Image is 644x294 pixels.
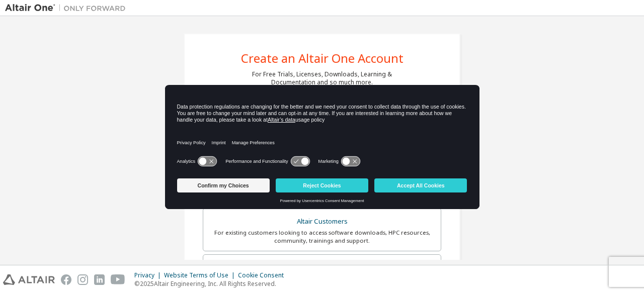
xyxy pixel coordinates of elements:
[3,274,55,285] img: altair_logo.svg
[241,52,404,64] div: Create an Altair One Account
[111,274,125,285] img: youtube.svg
[94,274,105,285] img: linkedin.svg
[252,70,392,86] div: For Free Trials, Licenses, Downloads, Learning & Documentation and so much more.
[134,279,290,288] p: © 2025 Altair Engineering, Inc. All Rights Reserved.
[77,274,88,285] img: instagram.svg
[5,3,131,13] img: Altair One
[61,274,71,285] img: facebook.svg
[209,215,435,229] div: Altair Customers
[164,271,238,279] div: Website Terms of Use
[238,271,290,279] div: Cookie Consent
[209,229,435,245] div: For existing customers looking to access software downloads, HPC resources, community, trainings ...
[134,271,164,279] div: Privacy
